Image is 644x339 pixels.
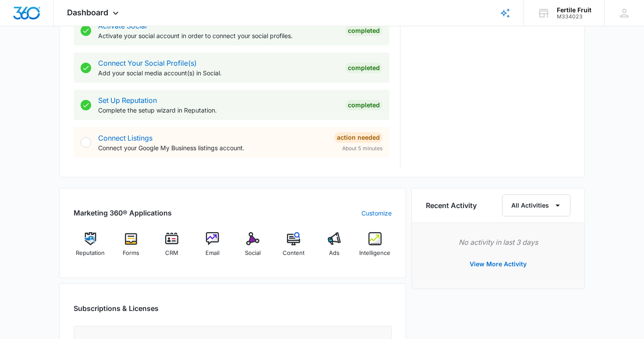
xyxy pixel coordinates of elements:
button: View More Activity [461,254,535,275]
span: About 5 minutes [342,145,382,152]
div: account name [557,7,591,14]
span: Reputation [76,249,105,258]
span: Forms [123,249,139,258]
a: Social [236,232,270,264]
span: Intelligence [359,249,390,258]
span: CRM [165,249,178,258]
p: Activate your social account in order to connect your social profiles. [98,31,338,40]
span: Social [245,249,261,258]
a: Set Up Reputation [98,96,157,105]
a: Reputation [74,232,107,264]
button: All Activities [502,194,570,216]
a: Intelligence [358,232,392,264]
span: Dashboard [67,8,108,17]
a: Email [195,232,229,264]
p: No activity in last 3 days [426,237,570,247]
a: Ads [318,232,351,264]
span: Ads [329,249,340,258]
p: Complete the setup wizard in Reputation. [98,106,338,115]
div: account id [557,14,591,20]
a: Forms [114,232,148,264]
a: CRM [155,232,189,264]
h6: Recent Activity [426,200,477,211]
h2: Subscriptions & Licenses [74,303,159,314]
p: Connect your Google My Business listings account. [98,143,327,152]
a: Customize [361,208,392,218]
div: Completed [345,25,382,36]
div: Completed [345,100,382,110]
span: Content [283,249,304,258]
p: Add your social media account(s) in Social. [98,68,338,78]
div: Completed [345,63,382,73]
span: Email [205,249,219,258]
a: Content [277,232,311,264]
a: Connect Your Social Profile(s) [98,59,197,67]
h2: Marketing 360® Applications [74,208,172,218]
div: Action Needed [334,132,382,143]
a: Connect Listings [98,134,152,142]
